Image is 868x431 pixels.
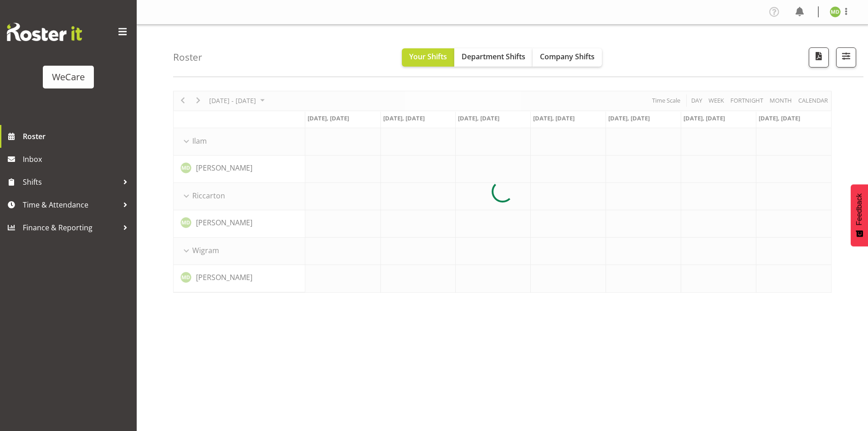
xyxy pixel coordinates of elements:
[23,221,118,234] span: Finance & Reporting
[454,48,533,67] button: Department Shifts
[809,47,829,68] button: Download a PDF of the roster according to the set date range.
[836,47,856,68] button: Filter Shifts
[7,23,82,41] img: Rosterit website logo
[855,193,863,225] span: Feedback
[462,52,525,62] span: Department Shifts
[23,130,132,143] span: Roster
[23,175,118,189] span: Shifts
[830,6,841,17] img: marie-claire-dickson-bakker11590.jpg
[23,152,132,166] span: Inbox
[52,70,85,84] div: WeCare
[409,52,447,62] span: Your Shifts
[173,52,202,62] h4: Roster
[23,198,118,212] span: Time & Attendance
[402,48,454,67] button: Your Shifts
[540,52,595,62] span: Company Shifts
[533,48,602,67] button: Company Shifts
[851,184,868,246] button: Feedback - Show survey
